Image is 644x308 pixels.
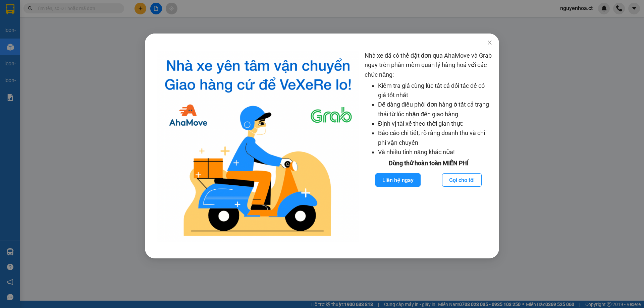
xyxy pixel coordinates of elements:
span: close [487,40,492,45]
li: Định vị tài xế theo thời gian thực [378,119,492,128]
div: Nhà xe đã có thể đặt đơn qua AhaMove và Grab ngay trên phần mềm quản lý hàng hoá với các chức năng: [365,51,492,242]
li: Kiểm tra giá cùng lúc tất cả đối tác để có giá tốt nhất [378,81,492,100]
div: Dùng thử hoàn toàn MIỄN PHÍ [365,159,492,168]
button: Gọi cho tôi [442,173,482,187]
span: Liên hệ ngay [382,176,414,184]
img: logo [157,51,359,242]
li: Và nhiều tính năng khác nữa! [378,147,492,157]
li: Báo cáo chi tiết, rõ ràng doanh thu và chi phí vận chuyển [378,128,492,147]
li: Dễ dàng điều phối đơn hàng ở tất cả trạng thái từ lúc nhận đến giao hàng [378,100,492,119]
span: Gọi cho tôi [449,176,475,184]
button: Liên hệ ngay [375,173,421,187]
button: Close [480,34,499,52]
